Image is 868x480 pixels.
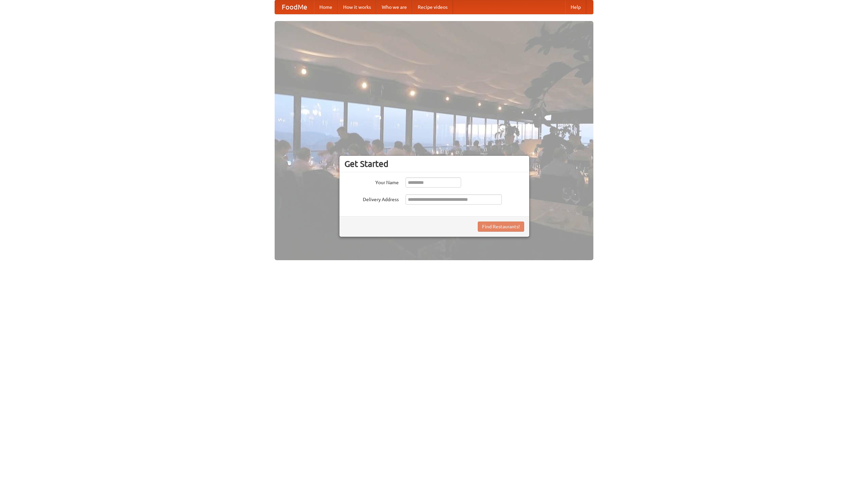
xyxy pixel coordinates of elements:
button: Find Restaurants! [478,222,524,232]
a: FoodMe [275,0,314,14]
a: Home [314,0,338,14]
h3: Get Started [344,159,524,169]
a: How it works [338,0,376,14]
label: Your Name [344,177,399,186]
a: Recipe videos [412,0,453,14]
a: Help [565,0,586,14]
label: Delivery Address [344,194,399,203]
a: Who we are [376,0,412,14]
